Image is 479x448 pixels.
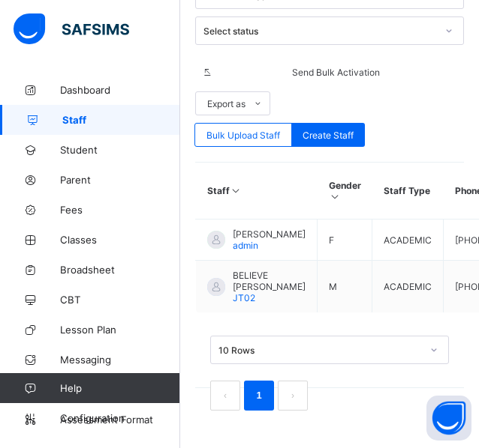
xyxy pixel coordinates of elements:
button: next page [278,381,308,411]
span: JT02 [233,292,255,303]
div: 10 Rows [218,345,421,356]
th: Staff Type [372,163,444,220]
button: prev page [210,381,240,411]
li: 1 [244,381,274,411]
td: ACADEMIC [372,220,444,261]
i: Sort in Ascending Order [329,191,342,202]
span: [PERSON_NAME] [233,228,306,240]
span: Create Staff [303,130,354,141]
a: 1 [252,386,266,405]
th: Gender [318,163,372,220]
span: Dashboard [60,84,180,96]
button: Open asap [426,396,471,441]
span: Student [60,144,180,156]
span: Fees [60,204,180,216]
div: Select status [203,25,436,37]
span: Classes [60,234,180,246]
span: Configuration [60,412,179,424]
span: Messaging [60,354,180,366]
img: safsims [14,13,129,45]
li: 上一页 [210,381,240,411]
span: Send Bulk Activation [219,67,453,78]
i: Sort in Ascending Order [230,185,243,196]
td: F [318,220,372,261]
span: Parent [60,174,180,186]
span: admin [233,240,258,251]
span: Broadsheet [60,264,180,276]
td: ACADEMIC [372,261,444,313]
th: Staff [196,163,318,220]
span: Bulk Upload Staff [206,130,280,141]
li: 下一页 [278,381,308,411]
span: Export as [207,98,246,109]
span: BELIEVE [PERSON_NAME] [233,270,306,292]
span: CBT [60,294,180,306]
span: Staff [62,114,180,126]
span: Lesson Plan [60,324,180,336]
span: Help [60,382,179,394]
td: M [318,261,372,313]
